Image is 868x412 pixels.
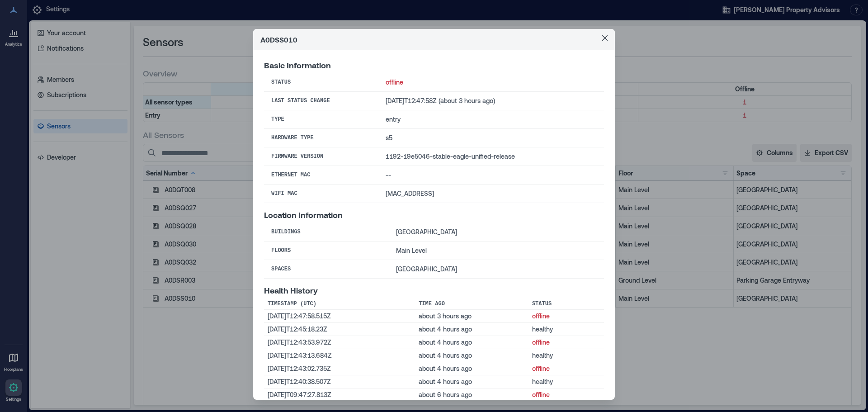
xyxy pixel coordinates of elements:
th: Firmware Version [264,147,378,166]
td: [DATE]T12:43:02.735Z [264,362,415,375]
td: [MAC_ADDRESS] [378,185,604,203]
td: -- [378,166,604,185]
th: Buildings [264,223,389,242]
th: Ethernet MAC [264,166,378,185]
p: Basic Information [264,61,604,70]
td: about 4 hours ago [415,362,528,375]
td: offline [528,388,604,402]
td: about 3 hours ago [415,310,528,323]
td: entry [378,110,604,129]
th: Spaces [264,260,389,279]
td: [GEOGRAPHIC_DATA] [389,260,604,279]
td: healthy [528,349,604,362]
td: about 4 hours ago [415,336,528,349]
td: [DATE]T12:47:58.515Z [264,310,415,323]
button: Close [598,31,612,45]
td: [DATE]T12:43:13.684Z [264,349,415,362]
th: WiFi MAC [264,185,378,203]
td: 1192-19e5046-stable-eagle-unified-release [378,147,604,166]
th: Last Status Change [264,92,378,110]
td: [DATE]T09:47:27.813Z [264,388,415,402]
td: offline [528,336,604,349]
th: Time Ago [415,298,528,310]
td: [GEOGRAPHIC_DATA] [389,223,604,242]
td: [DATE]T12:40:38.507Z [264,375,415,388]
td: about 4 hours ago [415,375,528,388]
td: about 6 hours ago [415,388,528,402]
th: Floors [264,242,389,260]
td: offline [528,310,604,323]
td: about 4 hours ago [415,323,528,336]
th: Status [528,298,604,310]
p: Health History [264,286,604,295]
td: s5 [378,129,604,147]
th: Hardware Type [264,129,378,147]
th: Status [264,73,378,92]
td: offline [528,362,604,375]
td: [DATE]T12:43:53.972Z [264,336,415,349]
td: about 4 hours ago [415,349,528,362]
header: A0DSS010 [253,29,615,50]
th: Timestamp (UTC) [264,298,415,310]
td: [DATE]T12:45:18.23Z [264,323,415,336]
td: healthy [528,375,604,388]
p: Location Information [264,210,604,219]
td: [DATE]T12:47:58Z (about 3 hours ago) [378,92,604,110]
th: Type [264,110,378,129]
td: Main Level [389,242,604,260]
td: offline [378,73,604,92]
td: healthy [528,323,604,336]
